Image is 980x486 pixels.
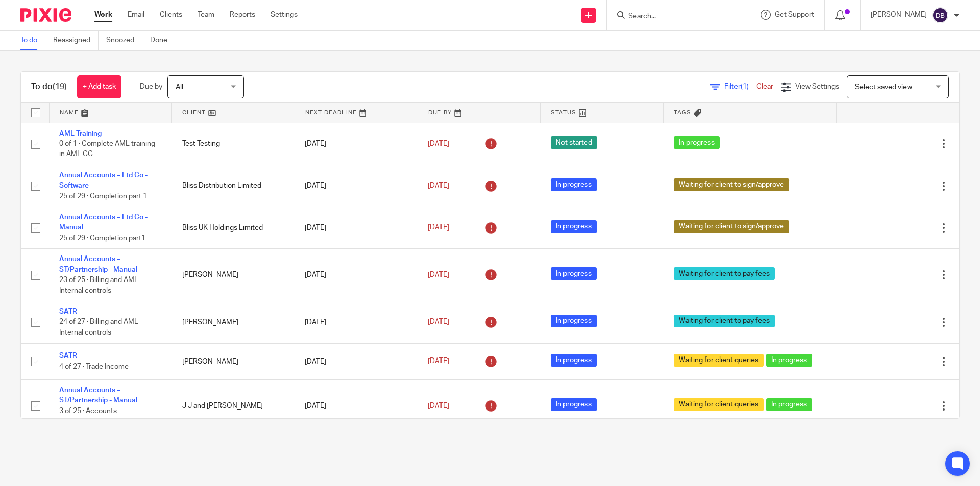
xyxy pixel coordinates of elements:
[551,354,597,367] span: In progress
[674,220,789,233] span: Waiting for client to sign/approve
[551,398,597,411] span: In progress
[172,380,295,432] td: J J and [PERSON_NAME]
[674,110,691,115] span: Tags
[295,207,418,249] td: [DATE]
[59,172,148,189] a: Annual Accounts – Ltd Co - Software
[77,75,121,98] a: + Add task
[20,8,71,22] img: Pixie
[176,84,183,91] span: All
[795,83,839,90] span: View Settings
[674,267,775,280] span: Waiting for client to pay fees
[428,358,449,365] span: [DATE]
[53,31,99,50] a: Reassigned
[59,214,148,231] a: Annual Accounts – Ltd Co - Manual
[172,207,295,249] td: Bliss UK Holdings Limited
[295,343,418,379] td: [DATE]
[295,301,418,343] td: [DATE]
[756,83,773,90] a: Clear
[59,319,142,337] span: 24 of 27 · Billing and AML - Internal controls
[172,165,295,207] td: Bliss Distribution Limited
[428,224,449,232] span: [DATE]
[295,123,418,165] td: [DATE]
[59,363,129,370] span: 4 of 27 · Trade Income
[172,343,295,379] td: [PERSON_NAME]
[932,7,948,23] img: svg%3E
[59,352,77,360] a: SATR
[855,84,912,91] span: Select saved view
[551,178,597,191] span: In progress
[53,83,67,91] span: (19)
[724,83,756,90] span: Filter
[59,276,142,294] span: 23 of 25 · Billing and AML - Internal controls
[230,10,255,20] a: Reports
[428,402,449,410] span: [DATE]
[766,354,812,367] span: In progress
[59,387,137,404] a: Annual Accounts – ST/Partnership - Manual
[59,193,147,200] span: 25 of 29 · Completion part 1
[627,12,719,21] input: Search
[59,235,145,242] span: 25 of 29 · Completion part1
[674,354,764,367] span: Waiting for client queries
[295,380,418,432] td: [DATE]
[551,220,597,233] span: In progress
[106,31,142,50] a: Snoozed
[271,10,298,20] a: Settings
[674,398,764,411] span: Waiting for client queries
[59,308,77,315] a: SATR
[198,10,214,20] a: Team
[172,249,295,301] td: [PERSON_NAME]
[551,136,597,149] span: Not started
[150,31,175,50] a: Done
[428,182,449,189] span: [DATE]
[295,249,418,301] td: [DATE]
[94,10,112,20] a: Work
[741,83,749,90] span: (1)
[766,398,812,411] span: In progress
[428,271,449,278] span: [DATE]
[775,11,814,18] span: Get Support
[674,136,720,149] span: In progress
[551,267,597,280] span: In progress
[59,255,137,273] a: Annual Accounts – ST/Partnership - Manual
[172,301,295,343] td: [PERSON_NAME]
[20,31,45,50] a: To do
[551,315,597,327] span: In progress
[59,130,102,137] a: AML Training
[295,165,418,207] td: [DATE]
[31,82,67,92] h1: To do
[674,315,775,327] span: Waiting for client to pay fees
[428,319,449,326] span: [DATE]
[128,10,144,20] a: Email
[428,140,449,147] span: [DATE]
[871,10,927,20] p: [PERSON_NAME]
[674,178,789,191] span: Waiting for client to sign/approve
[59,140,155,158] span: 0 of 1 · Complete AML training in AML CC
[172,123,295,165] td: Test Testing
[140,82,162,92] p: Due by
[160,10,182,20] a: Clients
[59,407,142,425] span: 3 of 25 · Accounts Receivable/Trade Debtors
